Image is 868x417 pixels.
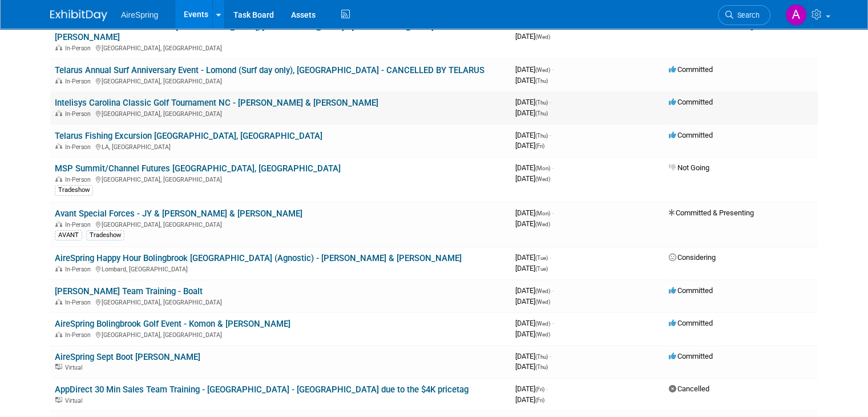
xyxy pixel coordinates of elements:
span: In-Person [65,45,94,52]
span: (Mon) [535,165,550,171]
div: [GEOGRAPHIC_DATA], [GEOGRAPHIC_DATA] [55,219,506,228]
span: Committed [669,286,713,295]
span: In-Person [65,221,94,228]
span: (Wed) [535,23,550,30]
span: (Wed) [535,221,550,227]
span: - [552,65,554,74]
span: [DATE] [515,163,554,172]
a: MSP Summit/Channel Futures [GEOGRAPHIC_DATA], [GEOGRAPHIC_DATA] [55,163,341,174]
span: [DATE] [515,32,550,41]
a: AireSpring Happy Hour Bolingbrook [GEOGRAPHIC_DATA] (Agnostic) - [PERSON_NAME] & [PERSON_NAME] [55,253,462,263]
span: - [550,131,551,139]
span: AireSpring [121,10,158,19]
span: [DATE] [515,264,548,272]
span: - [546,384,548,393]
span: [DATE] [515,109,548,117]
img: In-Person Event [55,221,62,227]
img: In-Person Event [55,331,62,337]
a: Avant Special Forces - JY & [PERSON_NAME] & [PERSON_NAME] [55,209,302,219]
span: Committed [669,131,713,139]
span: [DATE] [515,395,544,404]
a: Telarus Annual Surf Anniversary Event - Lomond (Surf day only), [GEOGRAPHIC_DATA] - CANCELLED BY ... [55,65,485,75]
span: (Mon) [535,210,550,216]
div: [GEOGRAPHIC_DATA], [GEOGRAPHIC_DATA] [55,76,506,85]
div: Lombard, [GEOGRAPHIC_DATA] [55,264,506,273]
span: In-Person [65,78,94,85]
span: Not Going [669,163,709,172]
span: Committed [669,352,713,360]
a: AireSpring Sept Boot [PERSON_NAME] [55,352,200,362]
span: (Tue) [535,266,548,272]
span: [DATE] [515,286,554,295]
span: (Tue) [535,255,548,261]
span: [DATE] [515,141,544,150]
span: [DATE] [515,297,550,306]
span: - [552,209,554,217]
img: In-Person Event [55,78,62,83]
span: [DATE] [515,330,550,338]
span: (Fri) [535,143,544,149]
span: Committed [669,319,713,327]
div: [GEOGRAPHIC_DATA], [GEOGRAPHIC_DATA] [55,330,506,339]
img: Angie Handal [785,4,807,26]
a: Sandler Partners Tech Edu Tour [GEOGRAPHIC_DATA], [GEOGRAPHIC_DATA] - [GEOGRAPHIC_DATA] and [PERS... [55,22,450,43]
span: (Wed) [535,320,550,327]
span: Virtual [65,397,86,404]
span: - [550,253,551,262]
span: [DATE] [515,22,554,30]
span: In-Person [65,299,94,306]
div: AVANT [55,230,82,240]
span: [DATE] [515,209,554,217]
span: [DATE] [515,319,554,327]
a: [PERSON_NAME] Team Training - Boalt [55,286,203,296]
img: ExhibitDay [50,10,107,21]
span: (Wed) [535,299,550,305]
span: [DATE] [515,352,551,360]
span: (Thu) [535,110,548,117]
span: In-Person [65,331,94,339]
span: - [550,98,551,106]
span: [DATE] [515,76,548,85]
span: In-Person [65,110,94,118]
span: In-Person [65,176,94,183]
span: [DATE] [515,253,551,262]
span: [DATE] [515,174,550,183]
span: - [552,163,554,172]
span: [DATE] [515,65,554,74]
span: In-Person [65,143,94,151]
span: (Thu) [535,99,548,106]
span: (Wed) [535,288,550,294]
span: [DATE] [515,362,548,371]
img: In-Person Event [55,176,62,182]
div: Tradeshow [55,185,93,195]
span: Committed [669,98,713,106]
a: Search [718,5,770,25]
span: (Fri) [535,397,544,403]
span: - [552,319,554,327]
span: [DATE] [515,384,548,393]
span: (Thu) [535,364,548,370]
span: In-Person [65,266,94,273]
img: Virtual Event [55,397,62,403]
div: Tradeshow [86,230,124,240]
span: - [550,352,551,360]
span: Committed [669,65,713,74]
span: Virtual [65,364,86,371]
span: (Wed) [535,67,550,73]
span: Search [733,11,760,19]
img: In-Person Event [55,266,62,271]
span: (Fri) [535,386,544,392]
span: Considering [669,253,716,262]
span: Committed & Presenting [669,209,754,217]
span: [DATE] [515,219,550,228]
a: Telarus Fishing Excursion [GEOGRAPHIC_DATA], [GEOGRAPHIC_DATA] [55,131,322,141]
span: Cancelled [669,384,709,393]
span: (Wed) [535,34,550,40]
div: [GEOGRAPHIC_DATA], [GEOGRAPHIC_DATA] [55,297,506,306]
div: [GEOGRAPHIC_DATA], [GEOGRAPHIC_DATA] [55,109,506,118]
span: [DATE] [515,98,551,106]
img: Virtual Event [55,364,62,370]
img: In-Person Event [55,299,62,304]
span: (Thu) [535,133,548,139]
div: LA, [GEOGRAPHIC_DATA] [55,142,506,151]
